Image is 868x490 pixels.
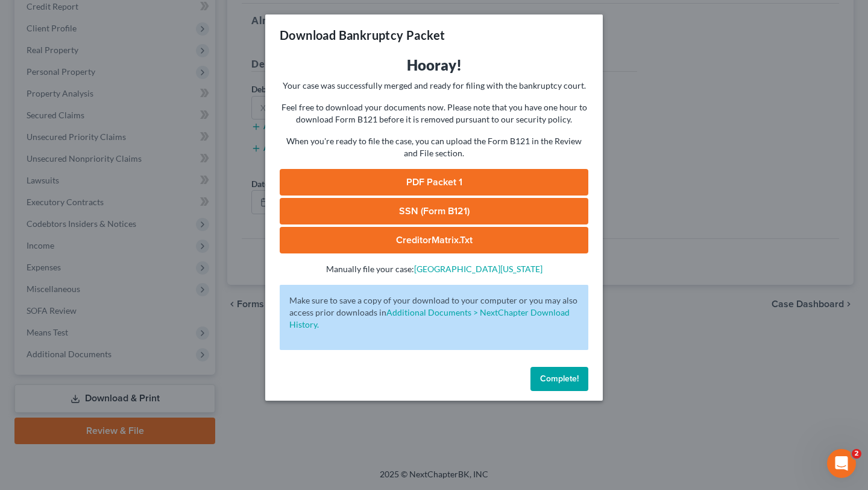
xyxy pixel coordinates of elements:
p: Your case was successfully merged and ready for filing with the bankruptcy court. [280,80,588,92]
p: Manually file your case: [280,263,588,275]
iframe: Intercom live chat [827,449,856,478]
p: Make sure to save a copy of your download to your computer or you may also access prior downloads in [289,294,579,331]
h3: Download Bankruptcy Packet [280,27,445,43]
button: Complete! [530,367,588,391]
p: Feel free to download your documents now. Please note that you have one hour to download Form B12... [280,101,588,126]
a: Additional Documents > NextChapter Download History. [289,307,570,329]
span: 2 [852,449,861,459]
a: PDF Packet 1 [280,169,588,196]
p: When you're ready to file the case, you can upload the Form B121 in the Review and File section. [280,135,588,159]
span: Complete! [540,374,579,384]
a: SSN (Form B121) [280,198,588,224]
a: [GEOGRAPHIC_DATA][US_STATE] [414,264,542,274]
h3: Hooray! [280,56,588,75]
a: CreditorMatrix.txt [280,227,588,253]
